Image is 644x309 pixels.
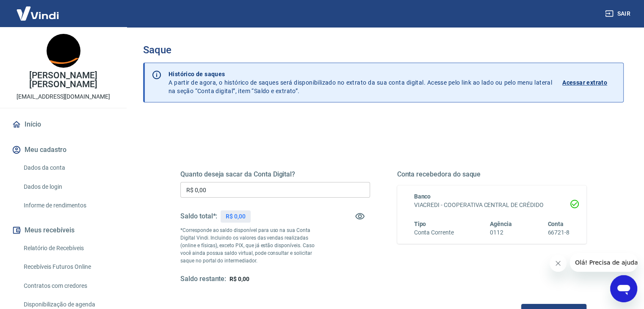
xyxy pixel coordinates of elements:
[10,221,116,240] button: Meus recebíveis
[490,221,512,227] span: Agência
[17,92,110,101] p: [EMAIL_ADDRESS][DOMAIN_NAME]
[20,240,116,257] a: Relatório de Recebíveis
[169,70,552,78] p: Histórico de saques
[550,255,567,272] iframe: Fechar mensagem
[169,70,552,95] p: A partir de agora, o histórico de saques será disponibilizado no extrato da sua conta digital. Ac...
[397,170,587,179] h5: Conta recebedora do saque
[143,44,624,56] h3: Saque
[547,221,564,227] span: Conta
[414,228,454,237] h6: Conta Corrente
[562,78,607,87] p: Acessar extrato
[10,141,116,159] button: Meu cadastro
[20,197,116,214] a: Informe de rendimentos
[603,6,634,22] button: Sair
[414,193,431,200] span: Banco
[226,212,246,221] p: R$ 0,00
[570,253,637,272] iframe: Mensagem da empresa
[10,0,65,26] img: Vindi
[180,275,226,284] h5: Saldo restante:
[47,34,80,68] img: 24d2ffa7-97a6-4ad2-ae31-84601fb23134.jpeg
[414,201,570,210] h6: VIACREDI - COOPERATIVA CENTRAL DE CRÉDIDO
[10,115,116,134] a: Início
[610,275,637,302] iframe: Botão para abrir a janela de mensagens
[562,70,616,95] a: Acessar extrato
[547,228,569,237] h6: 66721-8
[20,178,116,196] a: Dados de login
[229,276,249,282] span: R$ 0,00
[490,228,512,237] h6: 0112
[180,226,323,265] p: *Corresponde ao saldo disponível para uso na sua Conta Digital Vindi. Incluindo os valores das ve...
[20,277,116,295] a: Contratos com credores
[180,170,370,179] h5: Quanto deseja sacar da Conta Digital?
[20,159,116,177] a: Dados da conta
[5,6,71,13] span: Olá! Precisa de ajuda?
[180,212,217,221] h5: Saldo total*:
[414,221,426,227] span: Tipo
[7,71,120,89] p: [PERSON_NAME] [PERSON_NAME]
[20,258,116,276] a: Recebíveis Futuros Online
